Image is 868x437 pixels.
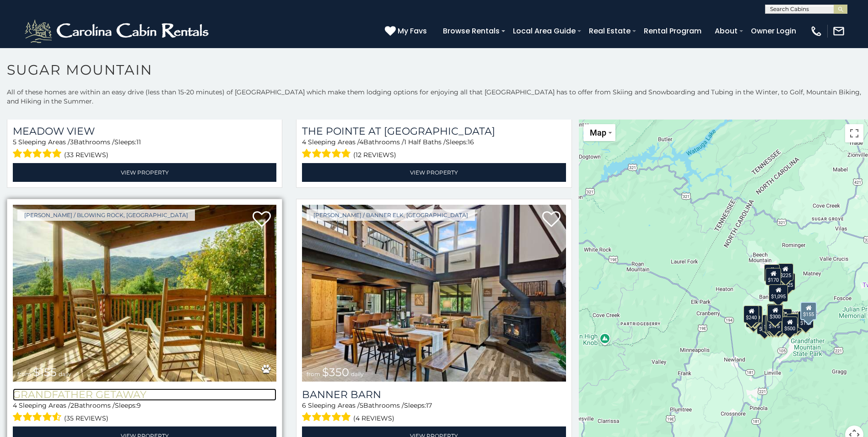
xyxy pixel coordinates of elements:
[253,210,271,229] a: Add to favorites
[398,25,427,37] span: My Favs
[302,401,306,410] span: 6
[59,371,71,377] span: daily
[584,23,635,39] a: Real Estate
[302,137,566,161] div: Sleeping Areas / Bathrooms / Sleeps:
[800,302,817,320] div: $155
[13,401,17,410] span: 4
[767,304,782,321] div: $190
[710,23,742,39] a: About
[767,305,783,322] div: $300
[583,124,615,141] button: Change map style
[70,401,74,410] span: 2
[782,317,798,334] div: $500
[590,128,606,137] span: Map
[746,23,801,39] a: Owner Login
[766,268,781,285] div: $170
[137,401,141,410] span: 9
[13,388,276,401] a: Grandfather Getaway
[64,412,108,424] span: (35 reviews)
[13,205,276,382] a: Grandfather Getaway from $155 daily
[542,210,561,229] a: Add to favorites
[307,209,475,221] a: [PERSON_NAME] / Banner Elk, [GEOGRAPHIC_DATA]
[302,205,566,382] a: Banner Barn from $350 daily
[438,23,504,39] a: Browse Rentals
[353,412,394,424] span: (4 reviews)
[778,263,793,281] div: $225
[13,125,276,137] a: Meadow View
[787,314,802,331] div: $195
[353,149,396,161] span: (12 reviews)
[385,25,429,37] a: My Favs
[765,315,781,333] div: $155
[302,163,566,182] a: View Property
[70,138,74,146] span: 3
[17,209,195,221] a: [PERSON_NAME] / Blowing Rock, [GEOGRAPHIC_DATA]
[845,124,863,142] button: Toggle fullscreen view
[13,163,276,182] a: View Property
[302,125,566,137] a: The Pointe at [GEOGRAPHIC_DATA]
[468,138,474,146] span: 16
[404,138,446,146] span: 1 Half Baths /
[359,138,363,146] span: 4
[768,304,783,321] div: $265
[756,317,772,334] div: $650
[766,314,782,332] div: $175
[832,25,845,38] img: mail-regular-white.png
[13,205,276,382] img: Grandfather Getaway
[810,25,823,38] img: phone-regular-white.png
[307,371,320,377] span: from
[764,264,780,282] div: $240
[508,23,580,39] a: Local Area Guide
[13,137,276,161] div: Sleeping Areas / Bathrooms / Sleeps:
[322,366,349,379] span: $350
[780,273,795,290] div: $125
[17,371,31,377] span: from
[33,366,57,379] span: $155
[360,401,363,410] span: 5
[798,311,814,328] div: $190
[23,17,213,45] img: White-1-2.png
[426,401,432,410] span: 17
[302,401,566,424] div: Sleeping Areas / Bathrooms / Sleeps:
[13,401,276,424] div: Sleeping Areas / Bathrooms / Sleeps:
[639,23,706,39] a: Rental Program
[302,125,566,137] h3: The Pointe at North View
[776,309,792,326] div: $200
[302,138,306,146] span: 4
[769,284,788,302] div: $1,095
[136,138,141,146] span: 11
[13,138,16,146] span: 5
[302,205,566,382] img: Banner Barn
[64,149,108,161] span: (33 reviews)
[744,306,759,323] div: $240
[351,371,364,377] span: daily
[302,388,566,401] a: Banner Barn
